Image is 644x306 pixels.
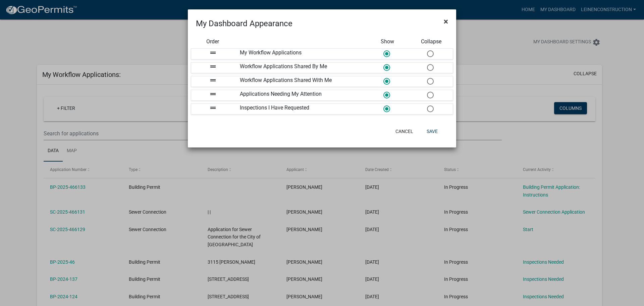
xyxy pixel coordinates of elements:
[421,125,443,137] button: Save
[390,125,419,137] button: Cancel
[235,104,366,114] div: Inspections I Have Requested
[209,90,217,98] i: drag_handle
[235,90,366,100] div: Applications Needing My Attention
[196,17,292,30] h4: My Dashboard Appearance
[366,38,409,46] div: Show
[235,49,366,59] div: My Workflow Applications
[438,12,453,31] button: Close
[209,62,217,71] i: drag_handle
[209,104,217,112] i: drag_handle
[444,17,448,26] span: ×
[209,76,217,84] i: drag_handle
[191,38,234,46] div: Order
[235,76,366,87] div: Workflow Applications Shared With Me
[235,62,366,73] div: Workflow Applications Shared By Me
[209,49,217,57] i: drag_handle
[410,38,453,46] div: Collapse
